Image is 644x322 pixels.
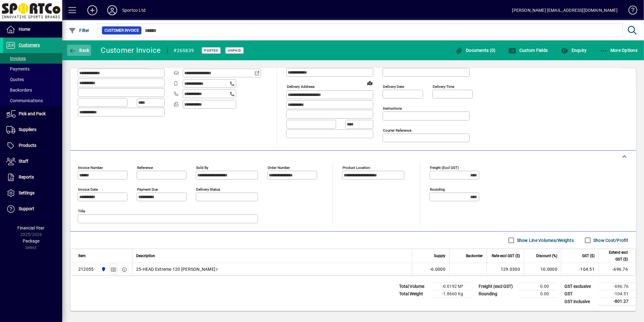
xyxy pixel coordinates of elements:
mat-label: Courier Reference [383,128,412,133]
span: Pick and Pack [19,111,46,116]
mat-label: Order number [268,166,290,170]
a: Payments [3,64,62,74]
span: Financial Year [18,225,45,230]
a: Invoices [3,53,62,64]
td: -696.76 [599,283,636,290]
button: Add [82,5,102,16]
mat-label: Sold by [196,166,208,170]
span: Package [23,238,39,243]
button: Back [67,45,91,56]
div: Customer Invoice [101,45,161,55]
span: Documents (0) [455,48,496,53]
a: Staff [3,154,62,169]
span: Rate excl GST ($) [492,252,520,259]
mat-label: Invoice number [78,166,103,170]
td: Total Volume [396,283,433,290]
td: -696.76 [598,263,636,275]
app-page-header-button: Back [62,45,96,56]
button: More Options [598,45,639,56]
span: Posted [204,48,218,52]
mat-label: Invoice date [78,187,98,192]
span: Discount (%) [536,252,557,259]
mat-label: Delivery status [196,187,220,192]
a: Pick and Pack [3,106,62,122]
span: Item [78,252,86,259]
span: Settings [19,190,34,195]
td: -0.0192 M³ [433,283,471,290]
span: Suppliers [19,127,36,132]
a: Products [3,138,62,153]
td: -104.51 [561,263,598,275]
div: #265839 [174,46,194,56]
button: Documents (0) [454,45,497,56]
span: Reports [19,175,34,179]
a: Knowledge Base [624,1,636,21]
mat-label: Instructions [383,106,402,111]
span: Quotes [6,77,24,82]
div: 129.0300 [490,266,520,272]
a: Reports [3,170,62,185]
td: 0.00 [519,290,556,298]
a: Support [3,201,62,217]
span: Customer Invoice [104,27,139,34]
span: Backorders [6,88,32,93]
span: Back [69,48,90,53]
span: Payments [6,66,30,71]
mat-label: Payment due [137,187,158,192]
span: 25-HEAD Extreme 120 [PERSON_NAME] r [136,266,218,272]
span: Communications [6,98,43,103]
button: Custom Fields [507,45,550,56]
span: Staff [19,159,28,164]
span: Support [19,206,34,211]
span: -6.0000 [430,266,445,272]
span: Products [19,143,36,148]
span: Customers [19,43,40,48]
span: Home [19,27,30,32]
mat-label: Rounding [430,187,445,192]
span: Custom Fields [509,48,548,53]
td: Rounding [476,290,519,298]
mat-label: Delivery time [433,84,454,89]
label: Show Cost/Profit [592,237,628,243]
td: GST exclusive [561,283,599,290]
span: Unpaid [228,48,241,52]
mat-label: Product location [343,166,370,170]
a: Communications [3,95,62,106]
div: Sportco Ltd [122,5,145,15]
span: Extend excl GST ($) [602,249,628,263]
span: Backorder [466,252,483,259]
span: Invoices [6,56,26,61]
td: Total Weight [396,290,433,298]
mat-label: Delivery date [383,84,404,89]
span: More Options [600,48,638,53]
a: Home [3,22,62,37]
td: -801.27 [599,298,636,306]
a: Suppliers [3,122,62,138]
button: Profile [102,5,122,16]
td: 10.0000 [524,263,561,275]
td: GST [561,290,599,298]
a: Quotes [3,74,62,85]
a: Backorders [3,85,62,95]
td: Freight (excl GST) [476,283,519,290]
td: GST inclusive [561,298,599,306]
a: Settings [3,185,62,201]
div: [PERSON_NAME] [EMAIL_ADDRESS][DOMAIN_NAME] [512,5,618,15]
td: -1.8660 Kg [433,290,471,298]
div: 212055 [78,266,94,272]
a: View on map [365,78,375,88]
span: Supply [434,252,445,259]
button: Enquiry [559,45,588,56]
span: Filter [69,28,90,33]
td: 0.00 [519,283,556,290]
td: -104.51 [599,290,636,298]
span: Description [136,252,155,259]
span: GST ($) [582,252,595,259]
mat-label: Title [78,209,85,213]
mat-label: Freight (excl GST) [430,166,459,170]
mat-label: Reference [137,166,153,170]
button: Filter [67,25,91,36]
span: Enquiry [561,48,586,53]
label: Show Line Volumes/Weights [516,237,574,243]
span: Sportco Ltd Warehouse [99,266,107,273]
